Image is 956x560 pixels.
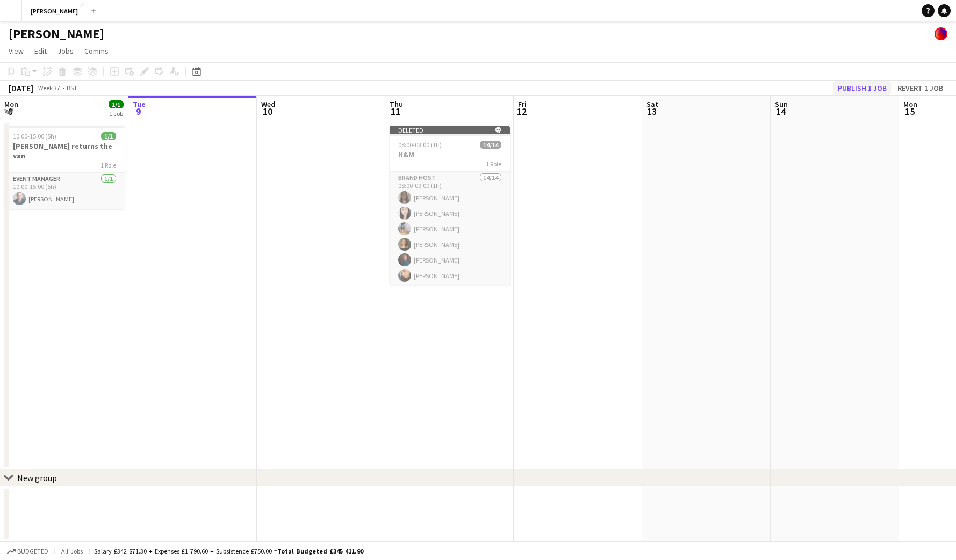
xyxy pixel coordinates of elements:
span: Edit [34,46,47,56]
span: 1/1 [109,100,124,108]
span: View [9,46,24,56]
span: Mon [4,99,18,109]
app-job-card: 10:00-15:00 (5h)1/1[PERSON_NAME] returns the van1 RoleEvent Manager1/110:00-15:00 (5h)[PERSON_NAME] [4,126,125,209]
span: Jobs [57,46,74,56]
span: 10:00-15:00 (5h) [13,132,56,140]
span: 12 [516,105,527,118]
h3: [PERSON_NAME] returns the van [4,141,125,161]
div: Salary £342 871.30 + Expenses £1 790.60 + Subsistence £750.00 = [94,547,363,555]
span: 15 [902,105,917,118]
div: Deleted [390,126,510,134]
span: 1 Role [486,160,501,168]
span: Sun [775,99,788,109]
button: [PERSON_NAME] [22,1,87,21]
button: Budgeted [5,546,50,557]
span: 14 [773,105,788,118]
span: Comms [84,46,109,56]
a: Comms [80,44,113,58]
h3: H&M [390,150,510,159]
span: 13 [645,105,658,118]
span: 11 [388,105,403,118]
app-card-role: Event Manager1/110:00-15:00 (5h)[PERSON_NAME] [4,173,125,209]
a: Edit [30,44,51,58]
span: Fri [518,99,527,109]
span: All jobs [59,547,85,555]
span: 9 [131,105,146,118]
a: Jobs [53,44,78,58]
app-card-role: Brand Host14/1408:00-09:00 (1h)[PERSON_NAME][PERSON_NAME][PERSON_NAME][PERSON_NAME][PERSON_NAME][... [390,172,510,411]
div: BST [67,84,77,92]
app-job-card: Deleted 08:00-09:00 (1h)14/14H&M1 RoleBrand Host14/1408:00-09:00 (1h)[PERSON_NAME][PERSON_NAME][P... [390,126,510,285]
app-user-avatar: Tobin James [935,27,947,40]
span: Wed [261,99,275,109]
span: 1 Role [100,161,116,169]
span: Sat [646,99,658,109]
div: New group [17,472,57,483]
span: Tue [133,99,146,109]
div: [DATE] [9,83,33,93]
span: Thu [390,99,403,109]
div: 1 Job [109,110,123,118]
span: 14/14 [480,141,501,149]
a: View [4,44,28,58]
button: Publish 1 job [833,81,891,95]
span: Budgeted [17,548,48,555]
h1: [PERSON_NAME] [9,26,104,42]
span: 8 [3,105,18,118]
span: Week 37 [35,84,62,92]
span: 08:00-09:00 (1h) [398,141,442,149]
span: Mon [903,99,917,109]
button: Revert 1 job [893,81,947,95]
span: 10 [260,105,275,118]
span: 1/1 [101,132,116,140]
span: Total Budgeted £345 411.90 [277,547,363,555]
